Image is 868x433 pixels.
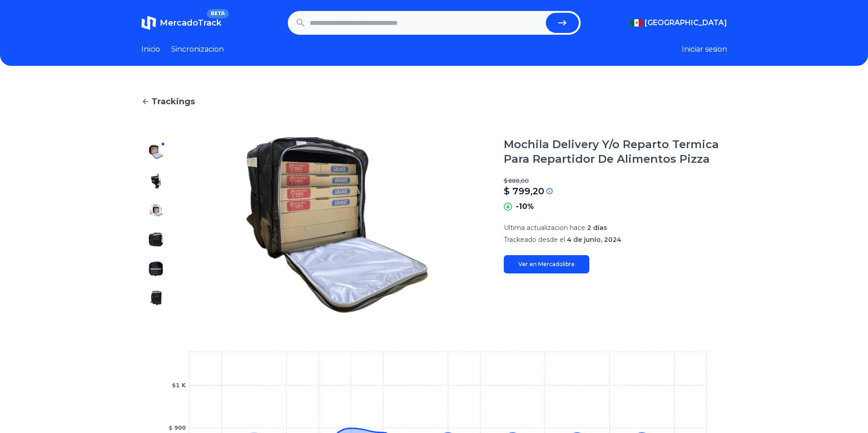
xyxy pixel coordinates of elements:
img: Mochila Delivery Y/o Reparto Termica Para Repartidor De Alimentos Pizza [189,137,485,313]
h1: Mochila Delivery Y/o Reparto Termica Para Repartidor De Alimentos Pizza [504,137,727,166]
a: Sincronizacion [171,44,224,55]
span: [GEOGRAPHIC_DATA] [645,17,727,28]
a: Trackings [141,95,727,108]
button: Iniciar sesion [682,44,727,55]
p: $ 888,00 [504,177,727,185]
a: Inicio [141,44,160,55]
span: MercadoTrack [160,18,221,28]
a: MercadoTrackBETA [141,16,221,30]
span: Trackings [151,95,195,108]
img: Mochila Delivery Y/o Reparto Termica Para Repartidor De Alimentos Pizza [149,262,163,276]
span: Ultima actualizacion hace [504,224,585,232]
img: Mochila Delivery Y/o Reparto Termica Para Repartidor De Alimentos Pizza [149,144,163,159]
span: 2 días [587,224,607,232]
img: Mochila Delivery Y/o Reparto Termica Para Repartidor De Alimentos Pizza [149,291,163,305]
button: [GEOGRAPHIC_DATA] [630,17,727,28]
p: $ 799,20 [504,185,544,198]
img: Mochila Delivery Y/o Reparto Termica Para Repartidor De Alimentos Pizza [149,174,163,188]
img: Mochila Delivery Y/o Reparto Termica Para Repartidor De Alimentos Pizza [149,232,163,247]
a: Ver en Mercadolibre [504,255,589,273]
span: 4 de junio, 2024 [567,235,621,244]
span: Trackeado desde el [504,235,565,244]
img: Mexico [630,19,643,27]
span: BETA [207,9,228,18]
tspan: $1 K [172,382,186,389]
tspan: $ 900 [168,425,186,431]
img: MercadoTrack [141,16,156,30]
p: -10% [516,201,534,212]
img: Mochila Delivery Y/o Reparto Termica Para Repartidor De Alimentos Pizza [149,203,163,218]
